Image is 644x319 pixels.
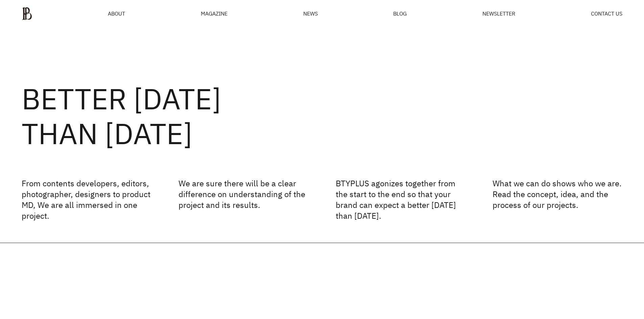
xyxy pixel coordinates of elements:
[482,11,515,16] a: NEWSLETTER
[393,11,407,16] a: BLOG
[201,11,228,16] div: MAGAZINE
[108,11,125,16] a: ABOUT
[493,178,622,221] p: What we can do shows who we are. Read the concept, idea, and the process of our projects.
[178,178,308,221] p: We are sure there will be a clear difference on understanding of the project and its results.
[303,11,318,16] a: NEWS
[22,7,32,20] img: ba379d5522eb3.png
[336,178,466,221] p: BTYPLUS agonizes together from the start to the end so that your brand can expect a better [DATE]...
[591,11,622,16] a: CONTACT US
[22,81,622,151] h2: BETTER [DATE] THAN [DATE]
[22,178,151,221] p: From contents developers, editors, photographer, designers to product MD, We are all immersed in ...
